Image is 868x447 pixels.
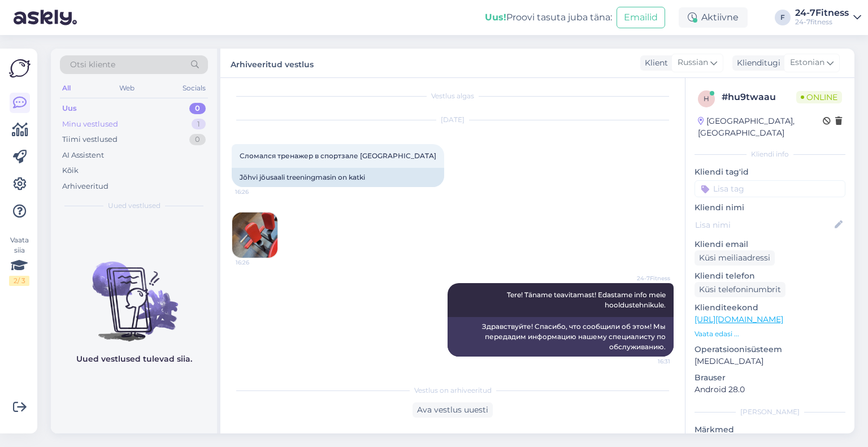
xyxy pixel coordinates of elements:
[232,115,674,125] div: [DATE]
[232,168,444,187] div: Jõhvi jõusaali treeningmasin on katki
[62,150,104,161] div: AI Assistent
[695,282,785,297] div: Küsi telefoninumbrit
[413,402,493,418] div: Ava vestlus uuesti
[628,357,670,366] span: 16:31
[795,18,849,27] div: 24-7fitness
[679,7,748,28] div: Aktiivne
[732,57,780,69] div: Klienditugi
[485,12,506,23] b: Uus!
[695,407,845,417] div: [PERSON_NAME]
[236,258,278,267] span: 16:26
[62,119,118,130] div: Minu vestlused
[796,91,842,103] span: Online
[628,274,670,283] span: 24-7Fitness
[795,8,849,18] div: 24-7Fitness
[62,165,79,176] div: Kõik
[192,119,206,130] div: 1
[795,8,861,27] a: 24-7Fitness24-7fitness
[695,180,845,197] input: Lisa tag
[62,181,108,192] div: Arhiveeritud
[448,317,674,357] div: Здравствуйте! Спасибо, что сообщили об этом! Мы передадим информацию нашему специалисту по обслуж...
[790,57,824,69] span: Estonian
[108,201,160,211] span: Uued vestlused
[240,151,436,160] span: Сломался тренажер в спортзале [GEOGRAPHIC_DATA]
[698,115,823,139] div: [GEOGRAPHIC_DATA], [GEOGRAPHIC_DATA]
[695,149,845,159] div: Kliendi info
[231,55,314,71] label: Arhiveeritud vestlus
[189,134,206,145] div: 0
[235,188,277,196] span: 16:26
[9,235,29,286] div: Vaata siia
[695,372,845,384] p: Brauser
[678,57,708,69] span: Russian
[695,202,845,214] p: Kliendi nimi
[695,250,775,266] div: Küsi meiliaadressi
[76,353,192,365] p: Uued vestlused tulevad siia.
[695,238,845,250] p: Kliendi email
[232,212,277,258] img: Attachment
[695,166,845,178] p: Kliendi tag'id
[640,57,668,69] div: Klient
[62,134,118,145] div: Tiimi vestlused
[70,59,115,71] span: Otsi kliente
[414,385,492,396] span: Vestlus on arhiveeritud
[51,241,217,343] img: No chats
[704,94,709,103] span: h
[189,103,206,114] div: 0
[775,10,791,25] div: F
[695,219,832,231] input: Lisa nimi
[62,103,77,114] div: Uus
[60,81,73,96] div: All
[180,81,208,96] div: Socials
[117,81,137,96] div: Web
[695,270,845,282] p: Kliendi telefon
[485,11,612,24] div: Proovi tasuta juba täna:
[695,384,845,396] p: Android 28.0
[695,314,783,324] a: [URL][DOMAIN_NAME]
[695,344,845,355] p: Operatsioonisüsteem
[9,58,31,79] img: Askly Logo
[695,329,845,339] p: Vaata edasi ...
[9,276,29,286] div: 2 / 3
[617,7,665,28] button: Emailid
[695,355,845,367] p: [MEDICAL_DATA]
[507,290,667,309] span: Tere! Täname teavitamast! Edastame info meie hooldustehnikule.
[695,302,845,314] p: Klienditeekond
[695,424,845,436] p: Märkmed
[232,91,674,101] div: Vestlus algas
[722,90,796,104] div: # hu9twaau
